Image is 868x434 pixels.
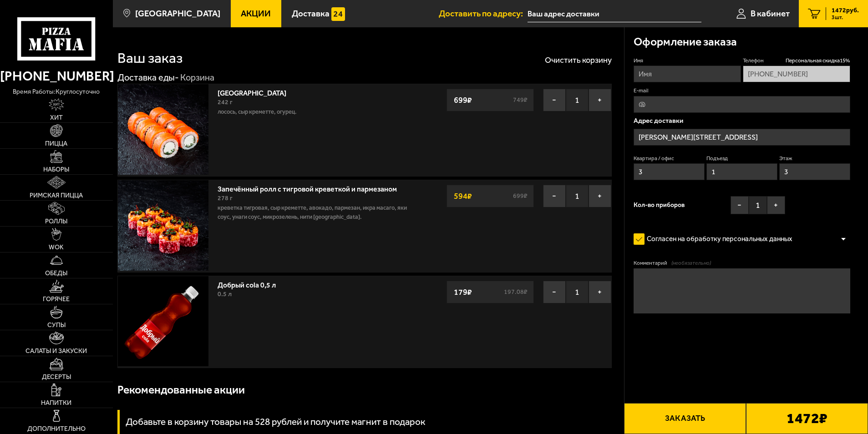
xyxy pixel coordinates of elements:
span: В кабинет [751,9,790,18]
button: + [767,196,785,214]
button: − [731,196,749,214]
button: + [589,185,611,207]
button: Заказать [624,403,746,434]
input: Ваш адрес доставки [528,5,701,22]
span: Дополнительно [27,426,86,432]
span: Доставка [292,9,330,18]
p: лосось, Сыр креметте, огурец. [218,107,419,116]
span: Пицца [45,141,67,147]
span: 1 [566,89,589,111]
span: Доставить по адресу: [439,9,528,18]
span: Акции [241,9,271,18]
span: 242 г [218,98,233,106]
p: Адрес доставки [634,117,851,124]
input: Имя [634,66,741,82]
strong: 594 ₽ [452,187,474,205]
span: 1472 руб. [832,7,859,14]
h3: Рекомендованные акции [117,384,245,396]
label: Телефон [743,57,850,65]
input: +7 ( [743,66,850,82]
span: (необязательно) [671,259,711,267]
s: 197.08 ₽ [503,289,529,295]
button: Очистить корзину [545,56,612,64]
span: 1 [566,281,589,303]
h3: Добавьте в корзину товары на 528 рублей и получите магнит в подарок [126,417,425,427]
span: 278 г [218,194,233,202]
span: Роллы [45,218,67,225]
label: Квартира / офис [634,155,705,162]
button: + [589,89,611,111]
label: Этаж [779,155,851,162]
input: @ [634,96,851,113]
a: Запечённый ролл с тигровой креветкой и пармезаном [218,182,406,193]
span: Напитки [41,400,71,406]
a: Добрый cola 0,5 л [218,278,285,289]
button: + [589,281,611,303]
h3: Оформление заказа [634,36,737,48]
label: Подъезд [706,155,778,162]
a: Доставка еды- [117,72,179,83]
label: Согласен на обработку персональных данных [634,230,802,248]
label: E-mail [634,87,851,95]
span: Салаты и закуски [25,348,87,354]
span: 1 [566,185,589,207]
span: Супы [47,322,66,328]
button: − [543,185,566,207]
label: Имя [634,57,741,65]
span: Наборы [43,167,69,173]
span: WOK [49,244,64,251]
span: 1 [749,196,767,214]
span: 0.5 л [218,290,232,298]
span: 3 шт. [832,15,859,20]
span: Кол-во приборов [634,202,685,208]
span: Пушкин, Магазейная улица, 14 [528,5,701,22]
strong: 699 ₽ [452,91,474,109]
button: − [543,89,566,111]
span: Римская пицца [30,192,83,199]
span: [GEOGRAPHIC_DATA] [135,9,220,18]
span: Хит [50,115,63,121]
span: Десерты [42,374,71,380]
span: Персональная скидка 15 % [786,57,850,65]
s: 749 ₽ [512,97,529,103]
strong: 179 ₽ [452,283,474,301]
img: 15daf4d41897b9f0e9f617042186c801.svg [331,7,345,21]
b: 1472 ₽ [787,411,827,426]
span: Обеды [45,270,67,277]
p: креветка тигровая, Сыр креметте, авокадо, пармезан, икра масаго, яки соус, унаги соус, микрозелен... [218,203,419,222]
s: 699 ₽ [512,193,529,199]
a: [GEOGRAPHIC_DATA] [218,86,295,97]
h1: Ваш заказ [117,51,183,66]
span: Горячее [43,296,70,303]
button: − [543,281,566,303]
div: Корзина [180,72,214,84]
label: Комментарий [634,259,851,267]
